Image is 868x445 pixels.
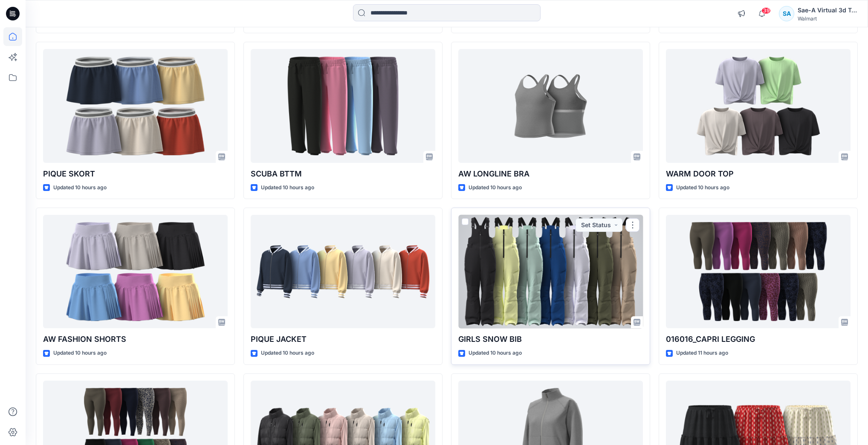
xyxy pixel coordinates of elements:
[251,49,435,162] a: SCUBA BTTM
[469,183,522,192] p: Updated 10 hours ago
[798,5,857,15] div: Sae-A Virtual 3d Team
[458,333,643,345] p: GIRLS SNOW BIB
[676,183,729,192] p: Updated 10 hours ago
[761,7,771,14] span: 39
[666,49,851,162] a: WARM DOOR TOP
[666,168,851,180] p: WARM DOOR TOP
[779,6,794,21] div: SA
[43,49,228,162] a: PIQUE SKORT
[666,215,851,328] a: 016016_CAPRI LEGGING
[261,183,314,192] p: Updated 10 hours ago
[53,183,107,192] p: Updated 10 hours ago
[251,215,435,328] a: PIQUE JACKET
[261,349,314,358] p: Updated 10 hours ago
[251,168,435,180] p: SCUBA BTTM
[458,215,643,328] a: GIRLS SNOW BIB
[798,15,857,22] div: Walmart
[251,333,435,345] p: PIQUE JACKET
[53,349,107,358] p: Updated 10 hours ago
[458,168,643,180] p: AW LONGLINE BRA
[43,215,228,328] a: AW FASHION SHORTS
[43,168,228,180] p: PIQUE SKORT
[469,349,522,358] p: Updated 10 hours ago
[458,49,643,162] a: AW LONGLINE BRA
[666,333,851,345] p: 016016_CAPRI LEGGING
[43,333,228,345] p: AW FASHION SHORTS
[676,349,728,358] p: Updated 11 hours ago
